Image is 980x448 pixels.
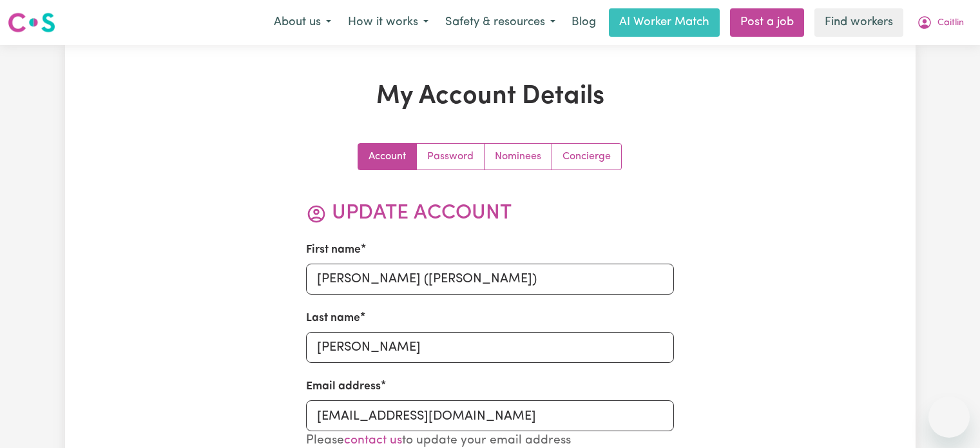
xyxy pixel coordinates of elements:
[306,264,674,295] input: e.g. Beth
[8,11,55,34] img: Careseekers logo
[8,8,55,37] a: Careseekers logo
[552,144,621,170] a: Update account manager
[306,310,360,327] label: Last name
[265,9,340,36] button: About us
[306,332,674,363] input: e.g. Childs
[344,434,402,447] a: contact us
[340,9,437,36] button: How it works
[306,378,381,395] label: Email address
[306,201,674,226] h2: Update Account
[215,81,766,112] h1: My Account Details
[306,241,361,258] label: First name
[937,16,964,30] span: Caitlin
[730,8,804,37] a: Post a job
[814,8,903,37] a: Find workers
[358,144,417,170] a: Update your account
[306,401,674,432] input: e.g. beth.childs@gmail.com
[485,144,552,170] a: Update your nominees
[417,144,485,170] a: Update your password
[437,9,564,36] button: Safety & resources
[609,8,720,37] a: AI Worker Match
[928,396,970,438] iframe: Button to launch messaging window
[908,9,972,36] button: My Account
[564,8,604,37] a: Blog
